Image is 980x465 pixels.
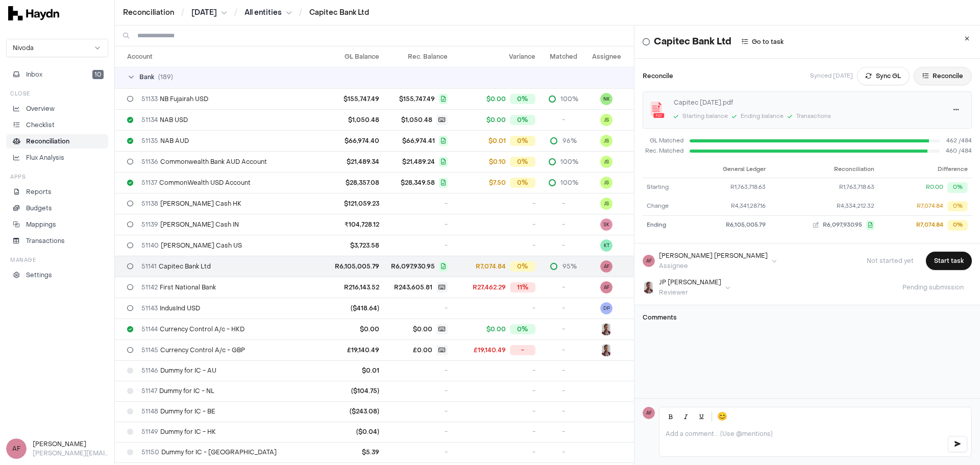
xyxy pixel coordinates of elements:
span: 51137 [141,179,157,187]
h3: Close [10,90,30,97]
span: - [532,200,535,208]
span: AF [6,438,27,459]
span: 51136 [141,158,158,166]
img: JP Smit [600,323,612,335]
button: KT [600,239,612,252]
a: Reconcile [914,67,972,85]
p: Flux Analysis [26,153,64,162]
span: Dummy for IC - HK [141,428,216,436]
button: Underline (Ctrl+U) [694,409,708,424]
th: Rec. Balance [383,46,452,67]
span: JS [600,177,612,189]
span: 96% [562,137,577,145]
span: 100% [560,95,578,103]
p: Synced [DATE] [810,72,853,81]
td: $28,357.08 [325,172,383,193]
span: [PERSON_NAME] Cash IN [141,221,239,229]
div: Rec. Matched [643,147,683,156]
span: $155,747.49 [399,95,435,103]
button: R4,334,212.32 [774,202,874,211]
a: Capitec Bank Ltd [309,8,369,18]
td: $121,059.23 [325,193,383,214]
span: - [532,428,535,436]
span: - [532,304,535,312]
img: application/pdf [649,102,666,118]
span: R27,462.29 [473,283,506,291]
span: £19,140.49 [474,346,506,354]
div: Capitec Bank Ltd [643,34,790,50]
span: 462 / 484 [946,137,972,145]
div: 0% [510,157,535,167]
th: Assignee [587,46,634,67]
a: Go to task [736,34,790,50]
span: AF [600,260,612,273]
p: Reconciliation [26,137,69,146]
span: R7,074.84 [476,262,506,271]
button: JS [600,198,612,210]
span: GL Matched [643,137,683,145]
span: - [445,221,448,229]
span: 51139 [141,221,158,229]
span: AF [643,255,655,267]
span: - [445,407,448,415]
div: R0.00 [926,183,943,192]
span: 51144 [141,325,158,333]
span: 😊 [717,410,727,423]
span: - [532,407,535,415]
span: - [562,366,565,375]
div: Ending balance [741,112,783,121]
span: 51135 [141,137,158,145]
span: [DATE] [191,8,217,18]
div: JP [PERSON_NAME] [659,278,721,286]
span: - [562,346,565,354]
div: R7,074.84 [916,221,943,230]
button: JS [600,135,612,147]
span: - [562,387,565,395]
span: R243,605.81 [394,283,432,291]
th: Matched [540,46,587,67]
button: R1,763,718.63 [774,183,874,192]
span: Commonwealth Bank AUD Account [141,158,267,166]
span: 95% [562,262,577,271]
span: - [445,200,448,208]
span: 51134 [141,116,158,124]
a: Flux Analysis [6,151,108,165]
button: Bold (Ctrl+B) [664,409,678,424]
td: £19,140.49 [325,339,383,360]
span: NAB AUD [141,137,189,145]
span: - [445,428,448,436]
a: Overview [6,102,108,116]
span: Bank [139,73,154,81]
span: IndusInd USD [141,304,200,312]
span: NK [600,93,612,105]
span: NB Fujairah USD [141,95,208,103]
span: 51141 [141,262,157,271]
p: Reports [26,187,52,197]
span: - [445,304,448,312]
div: 0% [510,324,535,334]
div: Assignee [659,262,768,270]
span: - [445,387,448,395]
td: ($0.04) [325,422,383,442]
nav: breadcrumb [123,8,369,18]
span: Not started yet [859,257,922,265]
h3: Comments [643,313,972,322]
span: Pending submission [894,283,972,291]
button: Italic (Ctrl+I) [679,409,693,424]
div: 0% [510,94,535,104]
div: R7,074.84 [917,202,943,211]
h3: Reconcile [643,71,673,81]
span: 100% [560,179,578,187]
span: $0.00 [486,95,506,103]
span: Dummy for IC - NL [141,387,214,395]
span: - [562,116,565,124]
p: Settings [26,271,52,280]
span: 51142 [141,283,158,291]
img: svg+xml,%3c [8,6,59,20]
a: Settings [6,268,108,282]
button: 😊 [715,409,729,424]
span: $1,050.48 [401,116,432,124]
p: Mappings [26,220,56,229]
